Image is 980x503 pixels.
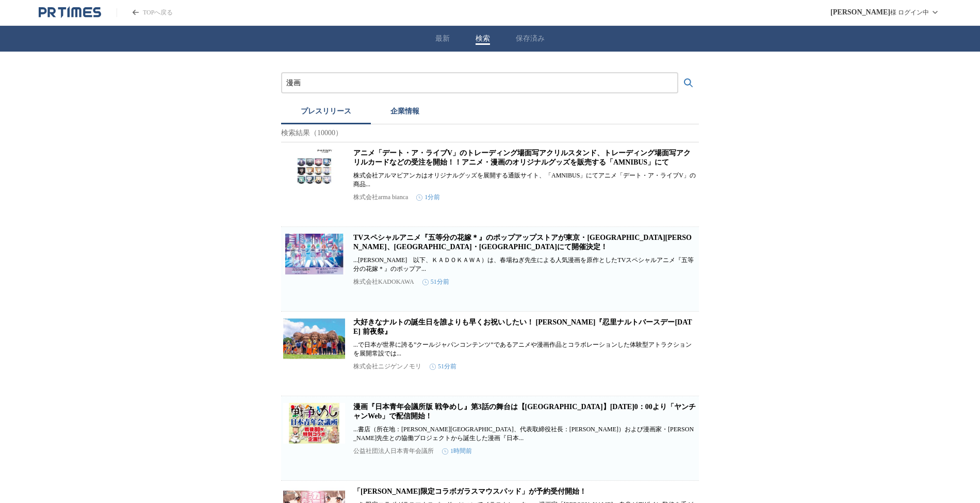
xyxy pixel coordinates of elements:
p: 検索結果（10000） [281,124,699,142]
button: 検索 [476,34,490,43]
a: アニメ「デート・ア・ライブV」のトレーディング場面写アクリルスタンド、トレーディング場面写アクリルカードなどの受注を開始！！アニメ・漫画のオリジナルグッズを販売する「AMNIBUS」にて [353,149,691,166]
a: PR TIMESのトップページはこちら [39,6,101,19]
time: 1時間前 [442,447,472,456]
a: 「[PERSON_NAME]限定コラボガラスマウスパッド」が予約受付開始！ [353,488,586,495]
input: プレスリリースおよび企業を検索する [286,77,673,89]
button: 企業情報 [371,102,439,124]
img: 大好きなナルトの誕生日を誰よりも早くお祝いしたい！ ニジゲンノモリ『忍里ナルトバースデー2025 前夜祭』 [283,318,345,359]
p: 株式会社arma bianca [353,193,408,202]
button: 最新 [435,34,450,43]
p: 公益社団法人日本青年会議所 [353,447,434,456]
a: 大好きなナルトの誕生日を誰よりも早くお祝いしたい！ [PERSON_NAME]『忍里ナルトバースデー[DATE] 前夜祭』 [353,318,692,335]
img: アニメ「デート・ア・ライブV」のトレーディング場面写アクリルスタンド、トレーディング場面写アクリルカードなどの受注を開始！！アニメ・漫画のオリジナルグッズを販売する「AMNIBUS」にて [283,149,345,190]
p: ...で日本が世界に誇る”クールジャパンコンテンツ”であるアニメや漫画作品とコラボレーションした体験型アトラクションを展開常設では... [353,340,697,358]
p: ...書店（所在地：[PERSON_NAME][GEOGRAPHIC_DATA]、代表取締役社長：[PERSON_NAME]）および漫画家・[PERSON_NAME]先生との協働プロジェクトから... [353,425,697,443]
a: 漫画『日本青年会議所版 戦争めし』第3話の舞台は【[GEOGRAPHIC_DATA]】[DATE]0：00より「ヤンチャンWeb」で配信開始！ [353,403,696,420]
p: 株式会社KADOKAWA [353,278,414,286]
img: 漫画『日本青年会議所版 戦争めし』第3話の舞台は【愛知県】9/16（火）0：00より「ヤンチャンWeb」で配信開始！ [283,402,345,444]
p: ...[PERSON_NAME] 以下、ＫＡＤＯＫＡＷＡ）は、春場ねぎ先生による人気漫画を原作としたTVスペシャルアニメ『五等分の花嫁＊』のポップア... [353,256,697,273]
time: 51分前 [430,362,456,371]
button: 保存済み [516,34,545,43]
p: 株式会社アルマビアンカはオリジナルグッズを展開する通販サイト、「AMNIBUS」にてアニメ「デート・ア・ライブV」の商品... [353,171,697,189]
a: TVスペシャルアニメ『五等分の花嫁＊』のポップアップストアが東京・[GEOGRAPHIC_DATA][PERSON_NAME]、[GEOGRAPHIC_DATA]・[GEOGRAPHIC_DAT... [353,234,692,251]
time: 51分前 [422,278,449,286]
img: TVスペシャルアニメ『五等分の花嫁＊』のポップアップストアが東京・SHIBUYA109渋谷店、大阪・SHIBUYA109阿倍野店にて開催決定！ [283,233,345,274]
time: 1分前 [416,193,440,202]
p: 株式会社ニジゲンノモリ [353,362,421,371]
a: PR TIMESのトップページはこちら [117,8,173,17]
span: [PERSON_NAME] [830,8,890,17]
button: 検索する [678,73,699,93]
button: プレスリリース [281,102,371,124]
